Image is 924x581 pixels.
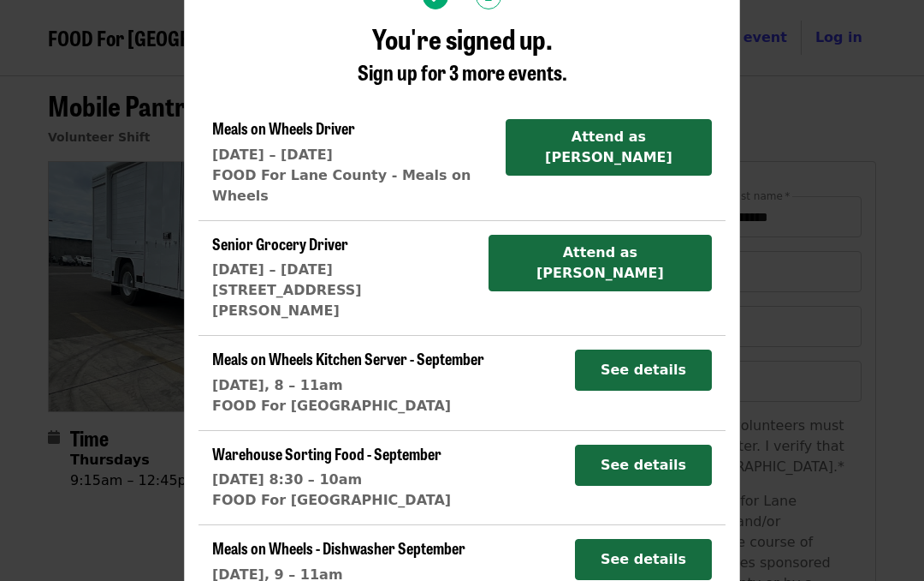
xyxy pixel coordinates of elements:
button: See details [575,445,712,486]
button: Attend as [PERSON_NAME] [489,235,712,291]
a: See details [575,362,712,378]
span: Meals on Wheels Driver [212,117,355,139]
div: [DATE] 8:30 – 10am [212,470,451,490]
a: Senior Grocery Driver[DATE] – [DATE][STREET_ADDRESS][PERSON_NAME] [212,235,475,322]
button: See details [575,539,712,580]
div: [DATE] – [DATE] [212,145,492,165]
div: [DATE] – [DATE] [212,260,475,280]
a: See details [575,551,712,567]
a: Warehouse Sorting Food - September[DATE] 8:30 – 10amFOOD For [GEOGRAPHIC_DATA] [212,445,451,512]
button: Attend as [PERSON_NAME] [506,119,712,176]
a: Meals on Wheels Driver[DATE] – [DATE]FOOD For Lane County - Meals on Wheels [212,119,492,207]
div: FOOD For Lane County - Meals on Wheels [212,165,492,207]
a: Meals on Wheels Kitchen Server - September[DATE], 8 – 11amFOOD For [GEOGRAPHIC_DATA] [212,350,484,416]
span: You're signed up. [372,18,553,58]
span: Meals on Wheels Kitchen Server - September [212,347,484,369]
div: [DATE], 8 – 11am [212,375,484,396]
div: FOOD For [GEOGRAPHIC_DATA] [212,396,484,416]
div: [STREET_ADDRESS][PERSON_NAME] [212,280,475,321]
div: FOOD For [GEOGRAPHIC_DATA] [212,490,451,511]
button: See details [575,350,712,391]
span: Meals on Wheels - Dishwasher September [212,536,465,559]
a: See details [575,457,712,473]
span: Sign up for 3 more events. [358,57,567,87]
span: Senior Grocery Driver [212,232,348,255]
span: Warehouse Sorting Food - September [212,442,441,464]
